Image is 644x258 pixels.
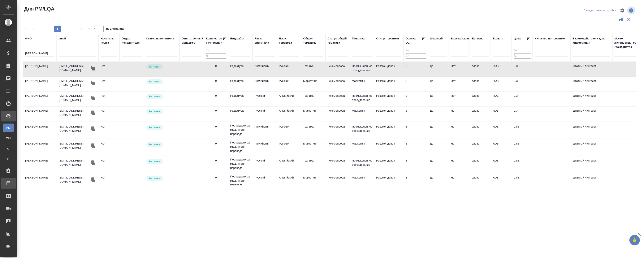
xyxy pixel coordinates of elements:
[228,121,252,138] td: Постредактура машинного перевода
[301,122,325,137] td: Техника
[406,94,426,98] div: перевод хороший. Желательно использовать переводчика с редактором, но для несложных заказов возмо...
[376,36,399,41] div: Статус тематики
[99,92,120,106] td: Нет
[325,173,350,188] td: Рекомендован
[228,155,252,172] td: Постредактура машинного перевода
[470,156,491,171] td: слово
[59,159,90,167] p: [EMAIL_ADDRESS][DOMAIN_NAME]
[449,139,470,154] td: Нет
[301,139,325,154] td: Маркетинг
[572,79,610,83] p: Штатный лингвист
[572,64,610,68] p: Штатный лингвист
[325,77,350,91] td: Рекомендован
[325,62,350,77] td: Рекомендован
[215,142,217,146] div: 0
[90,160,96,166] button: Скопировать
[451,36,470,41] div: Верстальщик
[325,139,350,154] td: Рекомендован
[470,62,491,77] td: слово
[252,122,277,137] td: Английский
[25,36,32,41] div: ФИО
[99,139,120,154] td: Нет
[3,134,14,142] a: CM
[90,95,96,101] button: Скопировать
[470,107,491,121] td: слово
[374,77,403,91] td: Рекомендован
[3,155,14,163] a: П
[430,36,443,41] div: Штатный
[631,236,638,245] span: 🙏
[215,64,217,68] div: 0
[255,36,275,45] div: Язык оригинала
[277,122,301,137] td: Русский
[325,122,350,137] td: Рекомендован
[629,235,640,245] button: 🙏
[374,122,403,137] td: Рекомендован
[230,36,245,41] div: Вид работ
[325,156,350,171] td: Рекомендован
[5,126,12,130] span: PM
[252,107,277,121] td: Русский
[215,109,217,113] div: 0
[277,92,301,106] td: Английский
[406,125,426,129] div: перевод хороший. Желательно использовать переводчика с редактором, но для несложных заказов возмо...
[512,92,533,106] td: 0.3
[23,77,57,91] td: [PERSON_NAME]
[512,139,533,154] td: 0.88
[572,125,610,129] p: Штатный лингвист
[406,142,426,146] div: перевод хороший. Желательно использовать переводчика с редактором, но для несложных заказов возмо...
[514,36,521,41] div: Цена
[23,139,57,154] td: [PERSON_NAME]
[428,62,449,77] td: Да
[428,122,449,137] td: Да
[449,107,470,121] td: Нет
[59,64,90,72] p: [EMAIL_ADDRESS][DOMAIN_NAME]
[449,92,470,106] td: Нет
[99,62,120,77] td: Нет
[146,94,177,99] div: Рядовой исполнитель: назначай с учетом рейтинга
[90,110,96,116] button: Скопировать
[449,173,470,188] td: Нет
[617,16,625,23] button: Сохранить фильтры
[277,62,301,77] td: Русский
[277,77,301,91] td: Русский
[279,36,299,45] div: Язык перевода
[512,77,533,91] td: 0.3
[23,156,57,171] td: [PERSON_NAME]
[301,77,325,91] td: Маркетинг
[101,36,117,45] div: Носитель языка
[406,36,422,45] div: Оценка LQA
[149,94,160,99] p: Активен
[572,142,610,146] p: Штатный лингвист
[428,139,449,154] td: Да
[59,109,90,117] p: [EMAIL_ADDRESS][DOMAIN_NAME]
[277,107,301,121] td: Английский
[146,142,177,147] div: Рядовой исполнитель: назначай с учетом рейтинга
[146,159,177,164] div: Рядовой исполнитель: назначай с учетом рейтинга
[352,36,364,41] div: Тематика
[449,156,470,171] td: Нет
[512,156,533,171] td: 0.88
[252,92,277,106] td: Русский
[215,94,217,98] div: 0
[99,77,120,91] td: Нет
[572,159,610,163] p: Штатный лингвист
[59,176,90,184] p: [EMAIL_ADDRESS][DOMAIN_NAME]
[406,53,426,59] input: До
[406,176,426,180] div: перевод хороший. Желательно использовать переводчика с редактором, но для несложных заказов возмо...
[252,156,277,171] td: Русский
[23,107,57,121] td: [PERSON_NAME]
[583,7,617,14] div: split button
[146,64,177,70] div: Рядовой исполнитель: назначай с учетом рейтинга
[428,156,449,171] td: Да
[350,139,374,154] td: Маркетинг
[472,36,483,41] div: Ед. изм.
[149,125,160,129] p: Активен
[149,79,160,84] p: Активен
[215,79,217,83] div: 0
[5,147,12,151] span: С
[470,77,491,91] td: слово
[470,122,491,137] td: слово
[146,176,177,181] div: Рядовой исполнитель: назначай с учетом рейтинга
[252,77,277,91] td: Английский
